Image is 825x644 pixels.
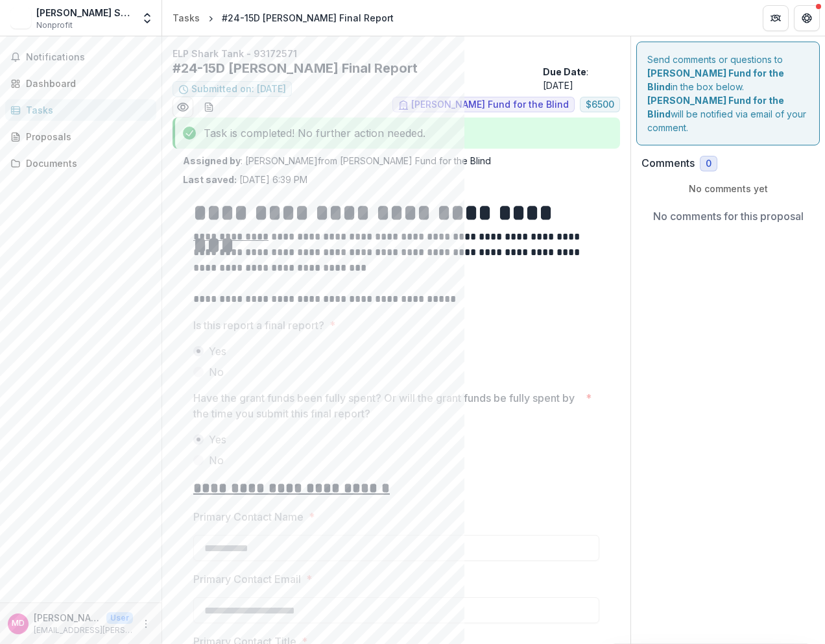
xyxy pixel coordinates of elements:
[794,5,820,31] button: Get Help
[183,173,307,186] p: [DATE] 6:39 PM
[198,97,219,118] button: download-word-button
[193,571,301,587] p: Primary Contact Email
[26,103,146,117] div: Tasks
[183,155,241,166] strong: Assigned by
[586,99,614,110] span: $ 6500
[5,73,156,94] a: Dashboard
[5,126,156,147] a: Proposals
[138,5,156,31] button: Open entity switcher
[36,19,73,31] span: Nonprofit
[10,8,31,29] img: Perkins School for the Blind
[183,154,610,167] p: : [PERSON_NAME] from [PERSON_NAME] Fund for the Blind
[34,611,101,625] p: [PERSON_NAME]
[641,182,815,195] p: No comments yet
[173,97,193,118] button: Preview 7a617f0a-51c6-4583-814e-8cb814593fa3.pdf
[106,612,133,624] p: User
[706,158,711,169] span: 0
[34,625,133,636] p: [EMAIL_ADDRESS][PERSON_NAME][PERSON_NAME][DOMAIN_NAME]
[209,452,224,468] span: No
[209,432,226,447] span: Yes
[173,118,620,149] div: Task is completed! No further action needed.
[26,52,151,63] span: Notifications
[5,47,156,68] button: Notifications
[653,208,804,224] p: No comments for this proposal
[5,99,156,121] a: Tasks
[26,77,146,90] div: Dashboard
[167,8,399,27] nav: breadcrumb
[5,153,156,174] a: Documents
[183,174,237,185] strong: Last saved:
[636,42,820,145] div: Send comments or questions to in the box below. will be notified via email of your comment.
[411,99,569,110] span: [PERSON_NAME] Fund for the Blind
[209,364,224,380] span: No
[647,68,784,92] strong: [PERSON_NAME] Fund for the Blind
[543,65,620,92] p: : [DATE]
[173,11,200,25] div: Tasks
[209,343,226,359] span: Yes
[36,6,133,19] div: [PERSON_NAME] School for the Blind
[26,156,146,170] div: Documents
[543,66,586,77] strong: Due Date
[26,130,146,143] div: Proposals
[167,8,205,27] a: Tasks
[173,60,538,76] h2: #24-15D [PERSON_NAME] Final Report
[647,95,784,119] strong: [PERSON_NAME] Fund for the Blind
[222,11,394,25] div: #24-15D [PERSON_NAME] Final Report
[193,390,580,421] p: Have the grant funds been fully spent? Or will the grant funds be fully spent by the time you sub...
[193,509,304,525] p: Primary Contact Name
[641,157,695,169] h2: Comments
[763,5,789,31] button: Partners
[191,84,286,95] span: Submitted on: [DATE]
[12,619,25,628] div: Masha Devoe
[193,317,324,333] p: Is this report a final report?
[173,47,620,60] p: ELP Shark Tank - 93172571
[138,616,154,632] button: More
